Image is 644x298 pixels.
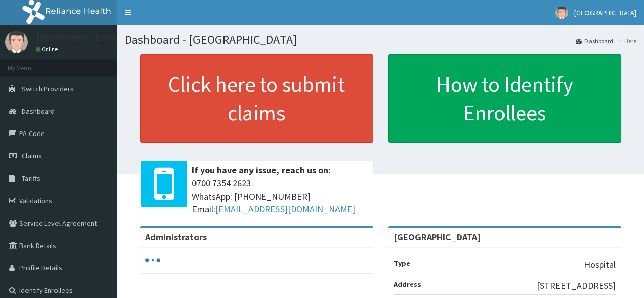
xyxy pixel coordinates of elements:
[22,151,42,160] span: Claims
[5,31,28,53] img: User Image
[36,33,120,42] p: [GEOGRAPHIC_DATA]
[36,46,60,53] a: Online
[394,231,481,243] strong: [GEOGRAPHIC_DATA]
[388,54,622,143] a: How to Identify Enrollees
[394,259,410,268] b: Type
[145,253,160,268] svg: audio-loading
[22,174,40,183] span: Tariffs
[140,54,373,143] a: Click here to submit claims
[22,106,55,116] span: Dashboard
[22,84,74,93] span: Switch Providers
[584,258,616,272] p: Hospital
[192,164,331,176] b: If you have any issue, reach us on:
[192,177,368,216] span: 0700 7354 2623 WhatsApp: [PHONE_NUMBER] Email:
[614,37,636,45] li: Here
[215,203,355,215] a: [EMAIL_ADDRESS][DOMAIN_NAME]
[125,33,636,46] h1: Dashboard - [GEOGRAPHIC_DATA]
[145,231,207,243] b: Administrators
[537,279,616,292] p: [STREET_ADDRESS]
[555,7,568,19] img: User Image
[394,280,421,289] b: Address
[576,37,613,45] a: Dashboard
[574,8,636,17] span: [GEOGRAPHIC_DATA]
